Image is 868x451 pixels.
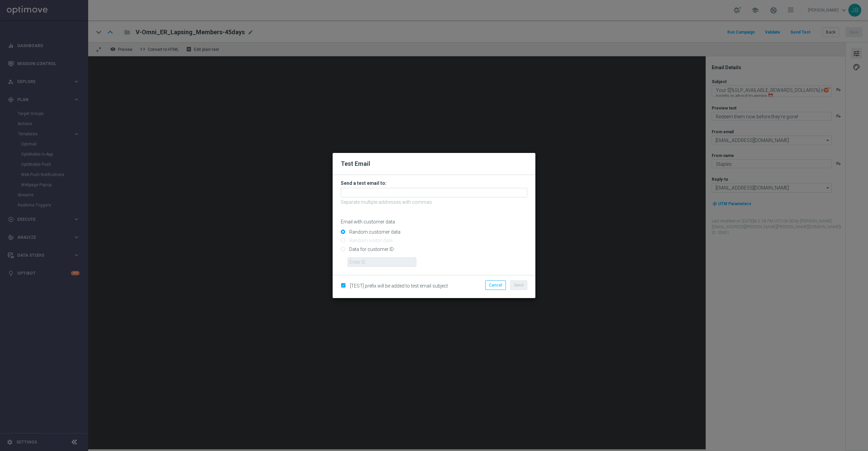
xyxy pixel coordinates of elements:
h3: Send a test email to: [341,180,527,186]
button: Cancel [485,280,506,290]
label: Random customer data [348,229,400,235]
button: Send [510,280,527,290]
p: Email with customer data [341,219,527,225]
h2: Test Email [341,160,527,168]
span: [TEST] prefix will be added to test email subject [350,283,448,289]
p: Separate multiple addresses with commas [341,199,527,205]
span: Send [514,283,524,288]
input: Enter ID [348,257,416,267]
